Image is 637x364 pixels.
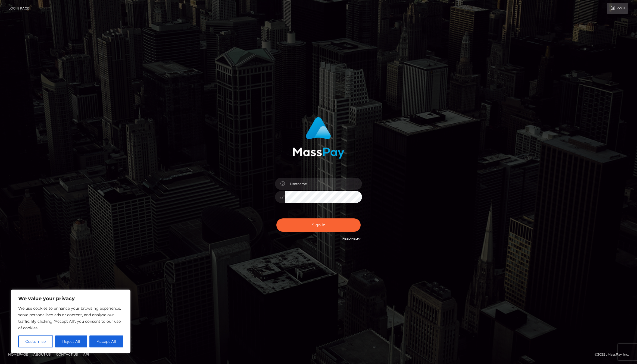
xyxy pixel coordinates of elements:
[8,3,29,14] a: Login Page
[18,335,53,347] button: Customise
[18,305,123,331] p: We use cookies to enhance your browsing experience, serve personalised ads or content, and analys...
[18,295,123,302] p: We value your privacy
[595,352,633,357] div: © 2025 , MassPay Inc.
[55,335,88,347] button: Reject All
[293,117,344,159] img: MassPay Login
[89,335,123,347] button: Accept All
[81,350,91,359] a: API
[276,218,361,232] button: Sign in
[31,350,53,359] a: About Us
[342,237,361,240] a: Need Help?
[54,350,80,359] a: Contact Us
[607,3,628,14] a: Login
[285,178,362,190] input: Username...
[11,290,130,353] div: We value your privacy
[6,350,30,359] a: Homepage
